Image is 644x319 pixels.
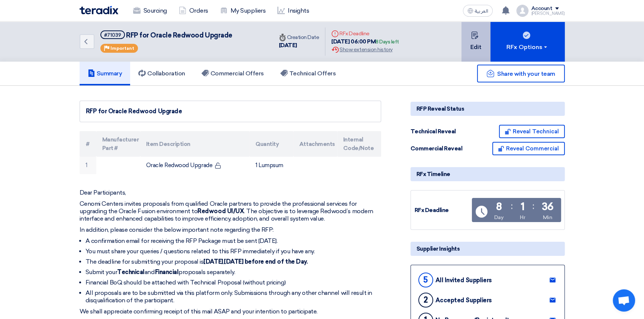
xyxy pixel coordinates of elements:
[521,202,525,212] div: 1
[463,5,493,17] button: العربية
[80,226,381,234] p: In addition, please consider the below important note regarding the RFP:
[96,131,140,157] th: Manufacturer Part #
[435,297,492,304] div: Accepted Suppliers
[80,62,131,85] a: Summary
[80,189,381,196] p: Dear Participants,
[140,131,249,157] th: Item Description
[499,125,565,138] button: Reveal Technical
[461,22,490,62] button: Edit
[531,12,565,16] div: [PERSON_NAME]
[80,200,381,222] p: Cenomi Centers invites proposals from qualified Oracle partners to provide the professional servi...
[100,30,232,40] h5: RFP for Oracle Redwood Upgrade
[532,199,534,213] div: :
[271,3,315,19] a: Insights
[86,289,381,304] li: All proposals are to be submitted via this platform only. Submissions through any other channel w...
[293,131,337,157] th: Attachments
[86,237,381,245] li: A confirmation email for receiving the RFP Package must be sent [DATE].
[331,38,399,46] div: [DATE] 06:00 PM
[249,157,293,174] td: 1 Lumpsum
[130,62,193,85] a: Collaboration
[138,70,185,77] h5: Collaboration
[86,279,381,286] li: Financial BoQ should be attached with Technical Proposal (without pricing)
[435,277,492,284] div: All Invited Suppliers
[88,70,122,77] h5: Summary
[80,157,96,174] td: 1
[475,9,488,14] span: العربية
[140,157,249,174] td: Oracle Redwood Upgrade
[418,293,433,307] div: 2
[280,70,336,77] h5: Technical Offers
[543,214,553,221] div: Min
[193,62,272,85] a: Commercial Offers
[80,131,96,157] th: #
[331,30,399,38] div: RFx Deadline
[531,6,553,12] div: Account
[80,6,118,14] img: Teradix logo
[279,41,319,50] div: [DATE]
[331,46,399,53] div: Show extension history
[497,70,555,77] span: Share with your team
[127,3,173,19] a: Sourcing
[492,142,565,155] button: Reveal Commercial
[155,268,178,276] strong: Financial
[86,258,381,266] li: The deadline for submitting your proposal is ,
[110,46,134,51] span: Important
[410,127,466,136] div: Technical Reveal
[410,242,565,256] div: Supplier Insights
[197,208,244,215] strong: Redwood UI/UX
[249,131,293,157] th: Quantity
[173,3,214,19] a: Orders
[496,202,502,212] div: 8
[224,258,307,265] strong: [DATE] before end of the Day.
[541,202,553,212] div: 36
[202,70,264,77] h5: Commercial Offers
[117,268,145,276] strong: Technical
[520,214,525,221] div: Hr
[494,214,503,221] div: Day
[337,131,381,157] th: Internal Code/Note
[376,38,399,46] div: 8 Days left
[511,199,513,213] div: :
[86,107,375,116] div: RFP for Oracle Redwood Upgrade
[80,308,381,315] p: We shall appreciate confirming receipt of this mail ASAP and your intention to participate.
[410,102,565,116] div: RFP Reveal Status
[272,62,344,85] a: Technical Offers
[86,268,381,276] li: Submit your and proposals separately.
[516,5,528,17] img: profile_test.png
[490,22,565,62] button: RFx Options
[410,144,466,153] div: Commercial Reveal
[86,248,381,255] li: You must share your queries / questions related to this RFP immediately if you have any.
[410,167,565,181] div: RFx Timeline
[203,258,223,265] strong: [DATE]
[214,3,271,19] a: My Suppliers
[613,289,635,312] a: Open chat
[418,273,433,287] div: 5
[104,33,121,38] div: #71039
[415,206,470,215] div: RFx Deadline
[279,33,319,41] div: Creation Date
[126,31,232,39] span: RFP for Oracle Redwood Upgrade
[506,43,548,52] div: RFx Options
